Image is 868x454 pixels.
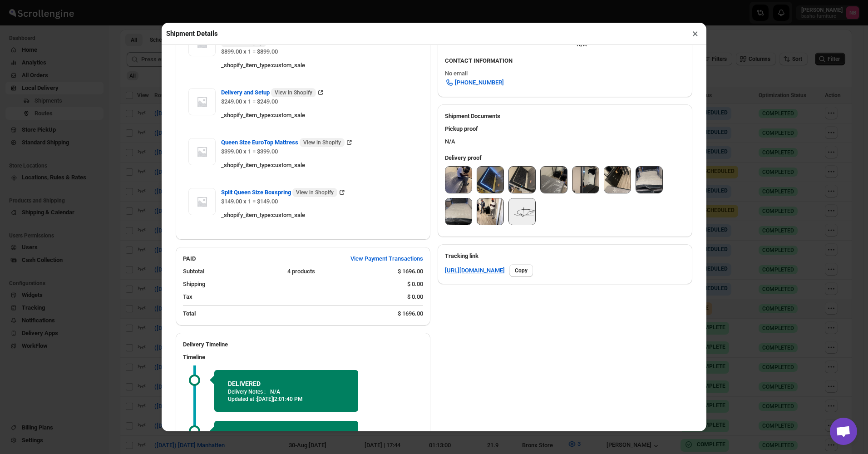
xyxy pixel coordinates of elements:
div: $ 1696.00 [398,309,423,318]
a: Split Queen Size Boxspring View in Shopify [221,189,346,196]
button: View Payment Transactions [345,252,429,266]
img: GIEFzU7_IcnPOyQmwbcZk.jpg [509,167,535,193]
img: Item [188,88,216,115]
div: $ 1696.00 [398,267,423,276]
div: $ 0.00 [407,292,423,301]
div: Subtotal [183,267,280,276]
span: Copy [515,267,528,274]
b: Total [183,310,196,317]
div: _shopify_item_type : custom_sale [221,211,418,220]
img: tjcT17I09EfFjxs3uSrNQ.jpg [604,167,631,193]
span: Split Queen Size Boxspring [221,188,337,197]
img: sV-oKOot3oRhpjCyUV8YC.jpg [445,198,472,225]
img: _eztqwWilhIjI76rMLr8d.jpg [477,198,503,225]
div: $ 0.00 [407,280,423,289]
p: Updated at : [228,395,345,403]
img: Skd5prjCh3bBXu9uCZ43F.jpg [445,167,472,193]
img: Item [188,188,216,215]
div: _shopify_item_type : custom_sale [221,111,418,120]
div: _shopify_item_type : custom_sale [221,61,418,70]
span: [PHONE_NUMBER] [455,78,504,87]
h3: Timeline [183,353,423,362]
span: View in Shopify [275,89,312,96]
button: × [689,27,702,40]
img: UtfRTEXs03wgGsWGBHZOl.jpg [477,167,503,193]
div: Tax [183,292,400,301]
a: [URL][DOMAIN_NAME] [445,266,505,275]
h2: Shipment Details [166,29,218,38]
div: N/A [438,121,692,150]
h2: Shipment Documents [445,112,685,121]
p: Delivery Notes : [228,388,266,395]
img: BGRfWFi_zsI4czoYmIUQ0.jpg [636,167,662,193]
div: Shipping [183,280,400,289]
h2: DELIVERED [228,379,345,388]
a: [PHONE_NUMBER] [439,75,509,90]
span: $149.00 x 1 = $149.00 [221,198,278,205]
h3: CONTACT INFORMATION [445,56,685,65]
div: _shopify_item_type : custom_sale [221,161,418,170]
span: $399.00 x 1 = $399.00 [221,148,278,155]
h3: Pickup proof [445,124,685,133]
h2: Delivery Timeline [183,340,423,349]
h3: Tracking link [445,252,685,261]
span: Delivery and Setup [221,88,316,97]
div: Open chat [830,418,857,445]
h3: Delivery proof [445,153,685,163]
h2: OUT FOR DELIVERY [228,430,345,439]
img: 8g9MApkfVaG1P96d6HJzn.jpg [541,167,567,193]
img: UE82xdwiKXQVw7Zo8GNgj.png [509,198,535,225]
span: Queen Size EuroTop Mattress [221,138,345,147]
p: N/A [270,388,280,395]
button: Copy [509,264,533,277]
h2: PAID [183,254,196,263]
img: cwGFaNWam584woBouMtwA.jpg [572,167,599,193]
span: $249.00 x 1 = $249.00 [221,98,278,105]
a: Queen Size EuroTop Mattress View in Shopify [221,139,354,146]
img: Item [188,138,216,165]
span: View Payment Transactions [350,254,423,263]
a: Delivery and Setup View in Shopify [221,89,325,96]
div: 4 products [287,267,391,276]
span: [DATE] | 2:01:40 PM [257,396,303,402]
span: $899.00 x 1 = $899.00 [221,48,278,55]
span: View in Shopify [303,139,341,146]
span: No email [445,70,468,77]
span: View in Shopify [296,189,334,196]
